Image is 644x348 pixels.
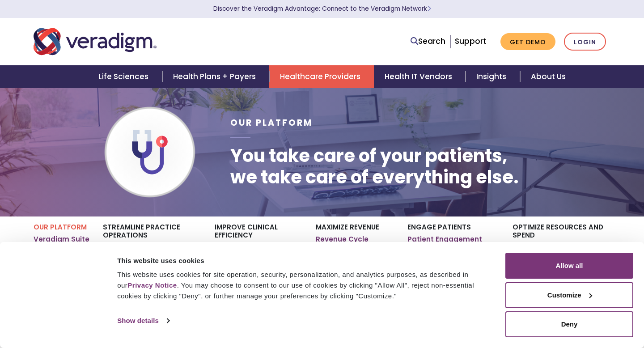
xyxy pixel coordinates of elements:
button: Deny [505,311,633,337]
a: Privacy Notice [127,281,177,289]
a: Healthcare Providers [269,65,374,88]
a: Discover the Veradigm Advantage: Connect to the Veradigm NetworkLearn More [213,4,431,13]
a: Health Plans + Payers [162,65,269,88]
a: Life Sciences [88,65,162,88]
a: Patient Engagement Platform [407,235,499,252]
button: Customize [505,282,633,308]
span: Learn More [427,4,431,13]
a: Insights [466,65,520,88]
a: About Us [520,65,576,88]
button: Allow all [505,253,633,279]
div: This website uses cookies [117,255,495,266]
a: Health IT Vendors [374,65,466,88]
a: Search [411,35,445,47]
a: Show details [117,314,169,327]
a: Revenue Cycle Services [316,235,394,252]
a: Login [564,33,606,51]
div: This website uses cookies for site operation, security, personalization, and analytics purposes, ... [117,269,495,301]
span: Our Platform [230,117,313,129]
a: Get Demo [500,33,555,51]
a: Support [455,36,486,47]
a: Veradigm Suite [34,235,89,244]
h1: You take care of your patients, we take care of everything else. [230,145,519,188]
img: Veradigm logo [34,27,157,56]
